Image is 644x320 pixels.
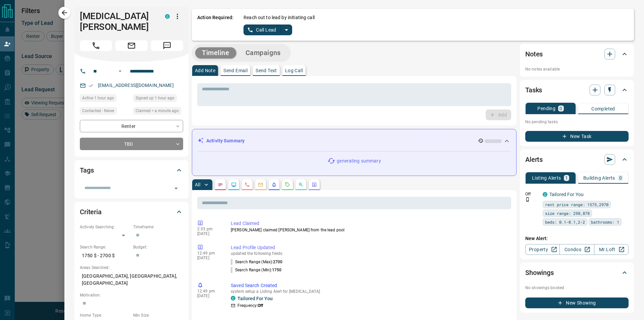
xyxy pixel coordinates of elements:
p: 1750 $ - 2700 $ [80,250,130,261]
p: system setup a Listing Alert for [MEDICAL_DATA] [231,289,508,294]
p: updated the following fields: [231,251,508,256]
span: Message [151,40,183,51]
p: Log Call [285,68,303,73]
h2: Tasks [525,85,542,95]
p: Areas Searched: [80,265,183,271]
div: split button [244,25,292,35]
p: Send Email [223,68,248,73]
strong: Off [258,303,263,308]
p: [PERSON_NAME] claimed [PERSON_NAME] from the lead pool [231,227,508,233]
p: 0 [559,106,562,111]
span: Claimed < a minute ago [136,107,179,114]
p: [DATE] [197,293,221,298]
p: No notes available [525,66,629,72]
p: Frequency: [237,303,263,309]
span: Active 1 hour ago [82,95,114,101]
span: rent price range: 1575,2970 [545,201,608,208]
p: Add Note [195,68,215,73]
button: New Task [525,131,629,142]
button: Call Lead [244,25,281,35]
div: Mon Sep 15 2025 [133,94,183,104]
svg: Requests [285,182,290,187]
span: Contacted - Never [82,107,114,114]
svg: Opportunities [298,182,304,187]
a: Tailored For You [549,192,584,197]
p: 12:49 pm [197,289,221,293]
a: Condos [559,244,594,255]
h2: Notes [525,49,543,59]
a: Mr.Loft [594,244,629,255]
div: Alerts [525,151,629,168]
a: Property [525,244,560,255]
p: Reach out to lead by initiating call [244,14,315,21]
span: Signed up 1 hour ago [136,95,174,101]
h2: Tags [80,165,94,176]
p: generating summary [337,157,381,165]
p: New Alert: [525,235,629,242]
button: Open [171,184,181,193]
button: New Showing [525,298,629,308]
h2: Showings [525,267,554,278]
p: Send Text [256,68,277,73]
span: beds: 0.1-0.1,2-2 [545,219,585,225]
p: [DATE] [197,231,221,236]
a: Tailored For You [237,296,273,301]
div: Mon Sep 15 2025 [80,94,130,104]
p: No pending tasks [525,117,629,127]
p: Lead Profile Updated [231,244,508,251]
p: Completed [591,106,615,111]
p: 2:33 pm [197,227,221,231]
button: Campaigns [239,47,287,58]
h2: Alerts [525,154,543,165]
svg: Listing Alerts [271,182,277,187]
p: Motivation: [80,292,183,298]
span: Email [115,40,148,51]
p: Activity Summary [206,137,245,144]
button: Open [116,67,124,75]
span: bathrooms: 1 [591,219,619,225]
p: Min Size: [133,312,183,318]
div: Tasks [525,82,629,98]
svg: Calls [245,182,250,187]
span: Call [80,40,112,51]
p: [GEOGRAPHIC_DATA], [GEOGRAPHIC_DATA], [GEOGRAPHIC_DATA] [80,271,183,289]
p: Action Required: [197,14,233,35]
div: condos.ca [165,14,170,19]
p: Actively Searching: [80,224,130,230]
h1: [MEDICAL_DATA][PERSON_NAME] [80,11,155,32]
p: All [195,182,200,187]
div: Activity Summary [198,135,511,147]
p: Lead Claimed [231,220,508,227]
p: Pending [537,106,555,111]
p: No showings booked [525,285,629,291]
div: Notes [525,46,629,62]
span: size range: 298,878 [545,210,590,217]
p: Timeframe: [133,224,183,230]
svg: Emails [258,182,263,187]
p: Search Range: [80,244,130,250]
p: Budget: [133,244,183,250]
p: [DATE] [197,256,221,260]
p: 12:49 pm [197,251,221,256]
p: Building Alerts [583,176,615,180]
p: Listing Alerts [532,176,561,180]
p: Off [525,191,539,197]
div: Criteria [80,204,183,220]
p: Saved Search Created [231,282,508,289]
div: Renter [80,120,183,132]
div: TBD [80,138,183,150]
svg: Email Verified [89,83,93,88]
p: Home Type: [80,312,130,318]
div: Tags [80,162,183,178]
p: Search Range (Min) : [231,267,282,273]
svg: Push Notification Only [525,197,530,202]
svg: Agent Actions [312,182,317,187]
svg: Lead Browsing Activity [231,182,236,187]
div: Mon Sep 15 2025 [133,107,183,117]
h2: Criteria [80,207,102,217]
div: Showings [525,265,629,281]
p: Search Range (Max) : [231,259,283,265]
p: 0 [619,176,622,180]
span: 2700 [273,260,282,264]
a: [EMAIL_ADDRESS][DOMAIN_NAME] [98,83,174,88]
